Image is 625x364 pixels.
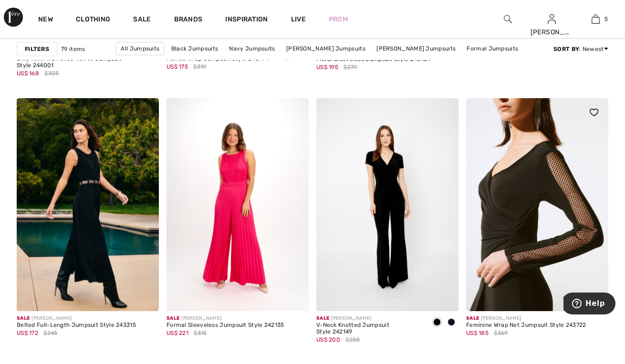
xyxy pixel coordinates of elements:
span: US$ 175 [167,63,188,70]
a: [PERSON_NAME] Jumpsuits [281,42,370,55]
img: My Bag [592,13,600,25]
a: Prom [329,14,348,24]
div: [PERSON_NAME] [316,315,422,322]
a: [PERSON_NAME] Jumpsuits [372,42,460,55]
span: $279 [344,63,357,71]
span: US$ 221 [167,330,188,336]
a: 5 [574,13,617,25]
a: Clothing [76,15,110,25]
a: Evening Jumpsuits [237,55,300,68]
div: Formal Sleeveless Jumpsuit Style 242135 [167,322,284,329]
span: US$ 168 [17,70,39,77]
span: $369 [494,329,508,337]
strong: Filters [25,45,49,53]
a: Navy Jumpsuits [224,42,280,55]
a: Black Jumpsuits [167,42,223,55]
span: $245 [43,329,57,337]
div: : Newest [553,45,608,53]
a: Brands [174,15,203,25]
img: search the website [504,13,512,25]
span: Sale [466,315,479,321]
a: All Jumpsuits [115,42,165,55]
span: Sale [316,315,329,321]
span: Inspiration [225,15,268,25]
strong: Sort By [553,46,579,52]
span: US$ 172 [17,330,38,336]
span: $305 [44,69,59,78]
a: Live [291,14,306,24]
a: Long Sleeve [358,55,402,68]
a: Sign In [548,14,556,23]
div: [PERSON_NAME] [531,27,573,37]
div: Midnight Blue [444,315,458,331]
a: Solid Jumpsuits [302,55,356,68]
div: [PERSON_NAME] [17,315,136,322]
a: Feminine Wrap Net Jumpsuit Style 243722. Black [466,98,608,311]
img: My Info [548,13,556,25]
a: Sale [133,15,151,25]
span: US$ 185 [466,330,489,336]
img: V-Neck Knotted Jumpsuit Style 242149. Black [316,98,458,311]
img: 1ère Avenue [4,8,23,27]
div: Feminine Wrap Net Jumpsuit Style 243722 [466,322,586,329]
div: Black [430,315,444,331]
img: heart_black_full.svg [590,109,598,116]
span: 79 items [61,45,85,53]
span: 5 [604,15,608,23]
img: Formal Sleeveless Jumpsuit Style 242135. Raspberry [167,98,309,311]
a: Formal Jumpsuits [462,42,523,55]
span: $319 [193,62,206,71]
div: Belted Full-Length Jumpsuit Style 243315 [17,322,136,329]
div: V-Neck Knotted Jumpsuit Style 242149 [316,322,422,335]
span: $285 [345,335,360,344]
div: [PERSON_NAME] [466,315,586,322]
a: New [38,15,53,25]
iframe: Opens a widget where you can find more information [563,293,615,316]
img: Belted Full-Length Jumpsuit Style 243315. Black [17,98,159,311]
div: [PERSON_NAME] [167,315,284,322]
span: Sale [17,315,30,321]
span: US$ 195 [316,64,338,71]
div: Silky Knit And Foiled Velvet Jumpsuit Style 244001 [17,56,159,69]
span: US$ 200 [316,336,340,343]
span: Sale [167,315,179,321]
span: $315 [194,329,207,337]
